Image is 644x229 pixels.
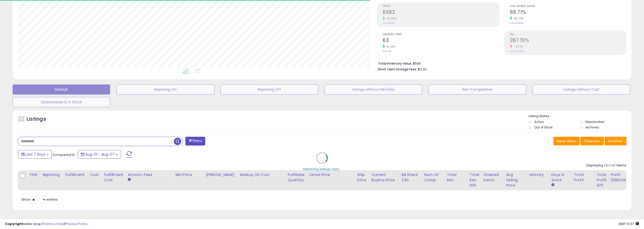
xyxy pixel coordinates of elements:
[512,45,523,49] small: -4.72%
[303,167,341,171] div: Retrieving listings data..
[383,22,394,25] small: Prev: $545
[378,61,412,66] b: Total Inventory Value:
[13,97,110,107] button: Deactivated & In Stock
[5,222,87,226] div: seller snap | |
[510,50,524,53] small: Prev: 301.36%
[383,50,391,53] small: Prev: 48
[383,37,499,44] h2: 63
[221,84,318,95] button: Repricing Off
[13,84,110,95] button: Default
[5,221,23,226] strong: Copyright
[510,22,523,25] small: Prev: 46.86%
[116,84,214,95] button: Repricing On
[383,9,499,16] h2: $682
[510,9,626,16] h2: 65.71%
[378,67,417,71] b: Short Term Storage Fees:
[378,60,623,66] li: $566
[510,5,626,8] span: Avg. Buybox Share
[383,5,499,8] span: Profit
[512,17,524,20] small: 40.23%
[383,33,499,36] span: Ordered Items
[428,84,526,95] button: Non Competitive
[418,67,427,72] span: $2.32
[619,221,639,226] span: 2025-08-15 14:07 GMT
[43,221,64,226] a: Terms of Use
[385,17,397,20] small: 25.06%
[385,45,395,49] small: 31.25%
[510,33,626,36] span: ROI
[325,84,422,95] button: Listings without Min/Max
[533,84,630,95] button: Listings without Cost
[510,37,626,44] h2: 287.15%
[65,221,87,226] a: Privacy Policy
